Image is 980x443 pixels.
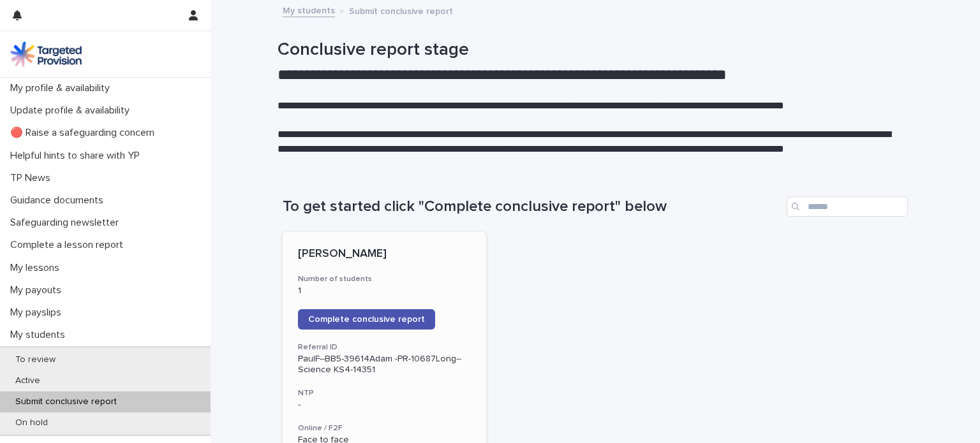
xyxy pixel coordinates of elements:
[5,82,120,94] p: My profile & availability
[298,274,471,284] h3: Number of students
[298,342,471,352] h3: Referral ID
[298,400,471,410] p: -
[5,127,165,139] p: 🔴 Raise a safeguarding concern
[5,329,75,341] p: My students
[5,396,127,407] p: Submit conclusive report
[283,198,782,216] h1: To get started click "Complete conclusive report" below
[5,307,71,319] p: My payslips
[5,418,58,428] p: On hold
[349,3,453,17] p: Submit conclusive report
[308,315,425,324] span: Complete conclusive report
[298,388,471,398] h3: NTP
[5,354,66,365] p: To review
[5,194,114,207] p: Guidance documents
[298,247,471,261] p: [PERSON_NAME]
[298,423,471,433] h3: Online / F2F
[278,40,903,61] h1: Conclusive report stage
[298,309,435,330] a: Complete conclusive report
[5,172,61,184] p: TP News
[5,150,150,162] p: Helpful hints to share with YP
[298,286,471,296] p: 1
[283,3,335,17] a: My students
[5,217,129,229] p: Safeguarding newsletter
[5,284,71,296] p: My payouts
[787,196,908,217] input: Search
[5,262,70,274] p: My lessons
[5,375,50,386] p: Active
[5,239,133,251] p: Complete a lesson report
[10,41,82,67] img: M5nRWzHhSzIhMunXDL62
[298,354,471,375] p: PaulF--BB5-39614Adam -PR-10687Long--Science KS4-14351
[5,105,140,117] p: Update profile & availability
